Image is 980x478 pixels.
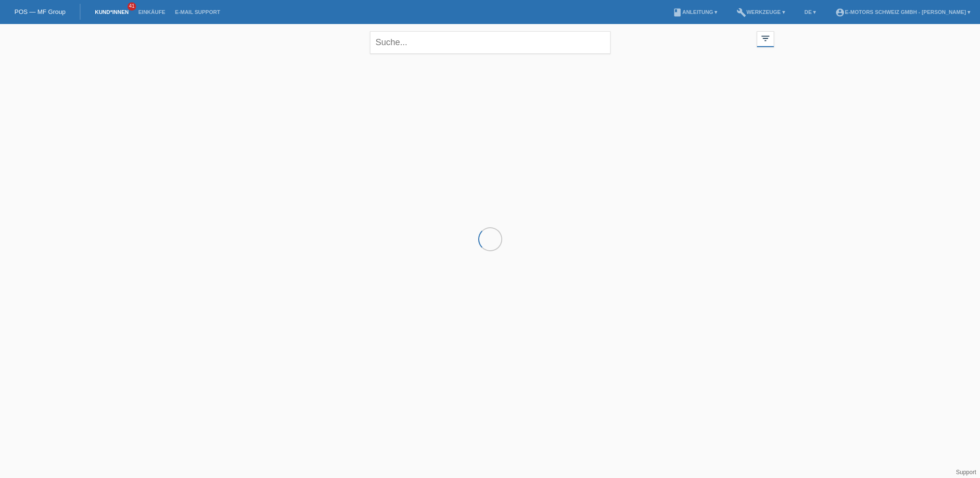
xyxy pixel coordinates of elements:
a: account_circleE-Motors Schweiz GmbH - [PERSON_NAME] ▾ [830,9,975,15]
i: book [673,8,682,17]
a: buildWerkzeuge ▾ [732,9,790,15]
a: bookAnleitung ▾ [668,9,722,15]
a: Kund*innen [90,9,133,15]
a: DE ▾ [800,9,821,15]
i: build [737,8,746,17]
i: account_circle [835,8,845,17]
span: 41 [127,2,136,11]
i: filter_list [760,33,771,44]
input: Suche... [370,31,611,54]
a: POS — MF Group [14,8,65,15]
a: Einkäufe [133,9,170,15]
a: Support [956,469,976,476]
a: E-Mail Support [170,9,225,15]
